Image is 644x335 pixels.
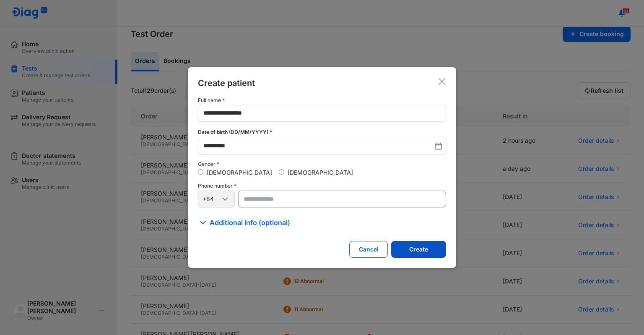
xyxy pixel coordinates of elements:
div: Full name [198,97,446,103]
label: [DEMOGRAPHIC_DATA] [288,169,353,176]
div: Phone number [198,183,446,189]
div: +84 [203,195,220,203]
span: Additional info (optional) [210,217,290,228]
label: [DEMOGRAPHIC_DATA] [207,169,272,176]
div: Date of birth (DD/MM/YYYY) [198,128,446,136]
div: Create patient [198,77,255,89]
button: Create [391,241,446,258]
button: Cancel [349,241,388,258]
div: Gender [198,161,446,167]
